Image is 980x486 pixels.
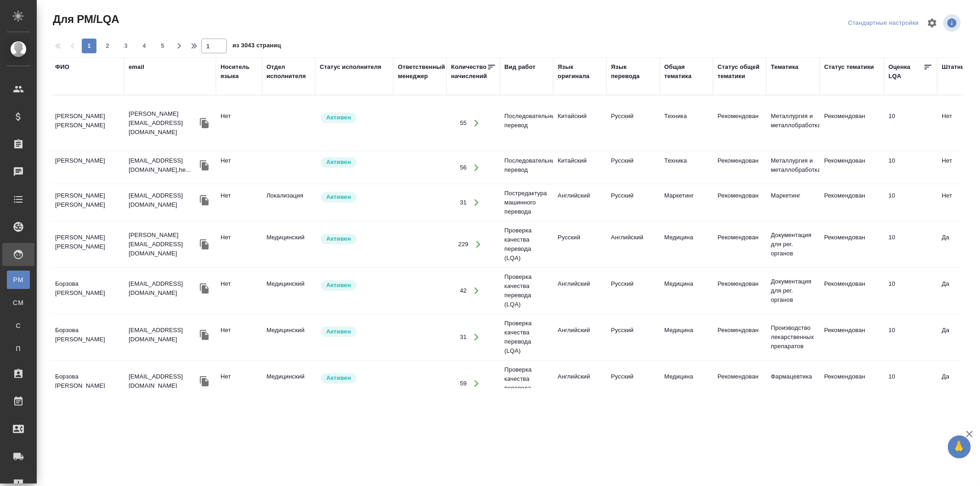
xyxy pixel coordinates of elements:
td: Нет [216,152,262,184]
div: Рядовой исполнитель: назначай с учетом рейтинга [320,326,389,338]
span: 4 [137,41,152,51]
td: Последовательный перевод [500,107,553,139]
div: ФИО [55,62,69,72]
div: Рядовой исполнитель: назначай с учетом рейтинга [320,156,389,169]
button: Открыть работы [467,374,486,393]
div: Рядовой исполнитель: назначай с учетом рейтинга [320,112,389,124]
td: [PERSON_NAME] [PERSON_NAME] [51,107,124,139]
p: [EMAIL_ADDRESS][DOMAIN_NAME] [129,372,198,390]
td: Английский [553,186,606,219]
p: Активен [326,281,351,290]
div: Штатный [942,62,970,72]
div: Рядовой исполнитель: назначай с учетом рейтинга [320,279,389,292]
button: 3 [119,39,133,53]
p: Активен [326,373,351,383]
div: Рядовой исполнитель: назначай с учетом рейтинга [320,191,389,203]
td: Проверка качества перевода (LQA) [500,361,553,407]
button: 2 [100,39,115,53]
td: Английский [553,321,606,353]
a: П [7,339,30,358]
td: Рекомендован [713,186,766,219]
td: Медицинский [262,228,315,260]
div: 56 [460,163,467,172]
button: Скопировать [198,374,211,388]
td: Русский [606,367,660,400]
td: Медицинский [262,275,315,307]
div: Количество начислений [451,62,487,81]
span: С [11,321,25,330]
div: Статус общей тематики [718,62,762,81]
div: Тематика [771,62,799,72]
span: Посмотреть информацию [943,14,963,32]
span: PM [11,275,25,284]
td: Рекомендован [820,152,884,184]
td: Борзова [PERSON_NAME] [51,321,124,353]
button: Скопировать [198,282,211,295]
div: перевод идеальный/почти идеальный. Ни редактор, ни корректор не нужен [889,372,933,381]
td: Техника [660,152,713,184]
div: 42 [460,286,467,295]
a: С [7,316,30,335]
span: 🙏 [952,437,967,457]
span: 3 [119,41,133,51]
p: Активен [326,192,351,202]
td: Производство лекарственных препаратов [766,319,820,356]
div: перевод идеальный/почти идеальный. Ни редактор, ни корректор не нужен [889,191,933,200]
span: из 3043 страниц [232,40,281,53]
span: П [11,344,25,353]
td: Русский [606,321,660,353]
td: [PERSON_NAME] [51,152,124,184]
button: Открыть работы [467,193,486,212]
div: 59 [460,379,467,388]
td: Медицина [660,367,713,400]
div: email [129,62,144,72]
p: [PERSON_NAME][EMAIL_ADDRESS][DOMAIN_NAME] [129,109,198,137]
button: 5 [155,39,170,53]
td: Китайский [553,107,606,139]
div: 229 [458,240,468,249]
td: Русский [606,152,660,184]
td: Русский [553,228,606,260]
td: Постредактура машинного перевода [500,184,553,221]
p: [EMAIL_ADDRESS][DOMAIN_NAME],he... [129,156,198,175]
td: Нет [216,186,262,219]
td: Маркетинг [766,186,820,219]
td: Китайский [553,152,606,184]
div: 55 [460,119,467,128]
td: Маркетинг [660,186,713,219]
td: Фармацевтика [766,367,820,400]
td: Английский [553,275,606,307]
span: 2 [100,41,115,51]
p: [EMAIL_ADDRESS][DOMAIN_NAME] [129,279,198,298]
td: Нет [216,367,262,400]
div: Статус исполнителя [320,62,381,72]
td: Нет [216,228,262,260]
td: Английский [553,367,606,400]
td: Рекомендован [713,107,766,139]
td: Борзова [PERSON_NAME] [51,367,124,400]
span: Для PM/LQA [51,12,119,27]
td: Борзова [PERSON_NAME] [51,275,124,307]
div: перевод идеальный/почти идеальный. Ни редактор, ни корректор не нужен [889,326,933,335]
td: Английский [606,228,660,260]
span: CM [11,298,25,307]
p: Активен [326,158,351,167]
td: Русский [606,275,660,307]
td: Нет [216,107,262,139]
div: Вид работ [504,62,536,72]
div: Общая тематика [664,62,708,81]
td: Медицина [660,228,713,260]
td: Нет [216,321,262,353]
td: Рекомендован [713,367,766,400]
div: split button [846,16,921,30]
p: [PERSON_NAME][EMAIL_ADDRESS][DOMAIN_NAME] [129,231,198,258]
button: Открыть работы [467,158,486,177]
div: Ответственный менеджер [398,62,445,81]
td: Техника [660,107,713,139]
div: 31 [460,333,467,342]
button: Открыть работы [467,328,486,347]
div: Язык перевода [611,62,655,81]
button: Скопировать [198,328,211,342]
div: Статус тематики [824,62,874,72]
a: CM [7,294,30,312]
